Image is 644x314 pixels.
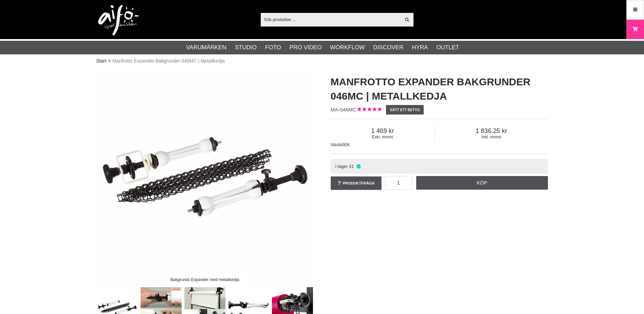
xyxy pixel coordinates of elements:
[356,106,382,114] div: Kundbetyg: 5.00
[235,43,257,52] a: Studio
[108,57,111,65] span: >
[331,135,435,139] span: Exkl. moms
[331,176,382,190] a: Produktfråga
[112,57,224,65] span: Manfrotto Expander Bakgrunder 046MC | Metallkedja
[165,274,245,285] div: Bakgrunds Expander med metallkedja
[331,107,356,112] span: MA-046MC
[436,43,459,52] a: Outlet
[373,43,403,52] a: Discover
[435,135,548,139] span: Inkl. moms
[98,5,139,36] img: logo.png
[290,43,321,52] a: Pro Video
[330,43,365,52] a: Workflow
[386,105,424,115] a: Sätt ett betyg
[349,164,354,169] span: 31
[96,68,314,285] img: Bakgrunds Expander med metallkedja
[265,43,281,52] a: Foto
[261,14,401,24] input: Sök produkter ...
[96,57,107,65] a: Start
[335,164,348,169] span: I lager
[412,43,428,52] a: Hyra
[355,164,361,169] i: I lager
[331,75,548,103] h1: Manfrotto Expander Bakgrunder 046MC | Metallkedja
[186,43,226,52] a: Varumärken
[416,176,548,190] a: Köp
[435,127,548,135] span: 1 836.25
[331,127,435,135] span: 1 469
[331,142,342,147] span: Valuta
[342,142,350,147] span: SEK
